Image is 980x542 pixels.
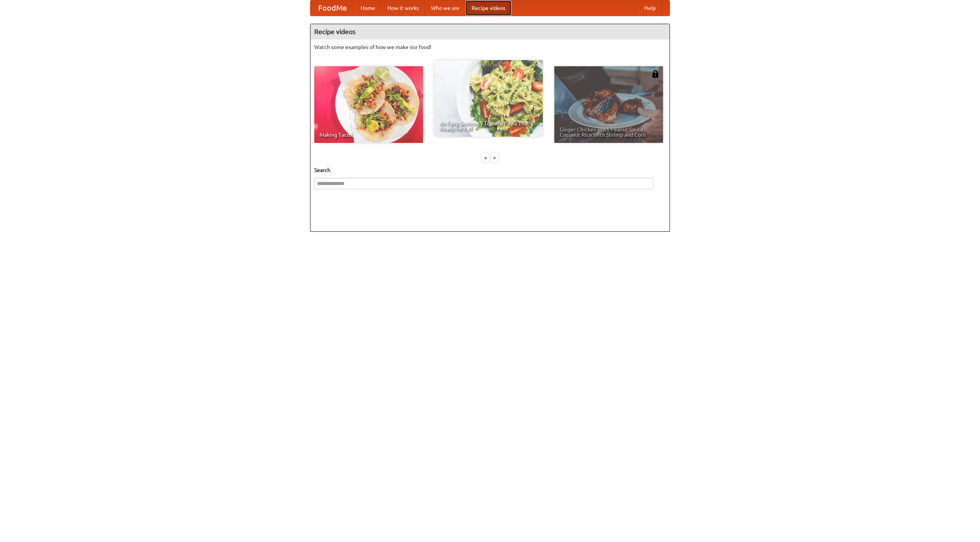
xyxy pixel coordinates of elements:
h5: Search [314,166,666,174]
span: An Easy, Summery Tomato Pasta That's Ready for Fall [439,121,537,131]
a: How it works [381,0,425,16]
div: « [482,153,489,162]
a: Making Tacos [314,66,423,143]
span: Making Tacos [320,132,418,138]
img: 483408.png [652,70,659,78]
div: » [491,153,498,162]
a: FoodMe [310,0,354,16]
p: Watch some examples of how we make our food! [314,43,666,51]
a: An Easy, Summery Tomato Pasta That's Ready for Fall [434,60,543,137]
a: Help [638,0,662,16]
a: Home [354,0,381,16]
a: Recipe videos [465,0,511,16]
h4: Recipe videos [310,24,670,39]
a: Who we are [425,0,465,16]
